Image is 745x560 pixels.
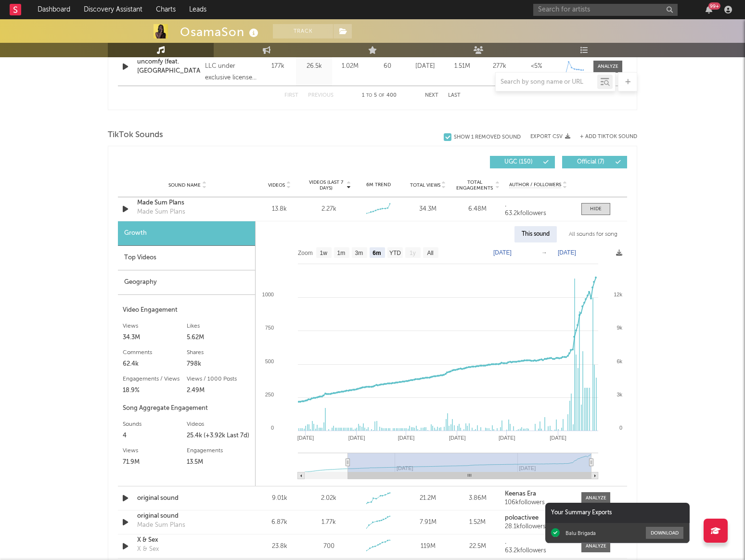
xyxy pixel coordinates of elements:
div: Video Engagement [123,305,250,316]
div: 63.2k followers [505,210,572,217]
span: Videos [268,182,285,188]
div: 5.62M [187,332,251,344]
text: 1w [320,250,328,256]
text: 6k [617,358,622,364]
div: 1.51M [446,62,478,71]
div: 22.5M [455,542,500,551]
div: [DATE] [409,62,441,71]
div: Made Sum Plans [137,521,185,530]
div: Sounds [123,419,187,430]
div: Comments [123,347,187,358]
div: 25.4k (+3.92k Last 7d) [187,430,251,442]
div: 277k [483,62,515,71]
div: Geography [118,270,255,295]
span: TikTok Sounds [108,129,163,141]
div: 4 [123,430,187,442]
strong: Keenas Era [505,491,536,497]
div: Views [123,445,187,457]
div: This sound [514,226,557,242]
div: 7.91M [406,518,450,527]
div: Engagements [187,445,251,457]
div: All sounds for song [562,226,625,242]
text: 500 [265,358,274,364]
div: Videos [187,419,251,430]
button: Download [646,527,683,539]
div: 1.77k [321,518,336,527]
text: 1m [337,250,346,256]
div: 18.9% [123,385,187,396]
div: 62.4k [123,358,187,370]
text: [DATE] [297,435,314,441]
text: Zoom [298,250,313,256]
span: to [366,93,372,98]
div: Balu Brigada [565,530,596,536]
button: 99+ [706,6,712,13]
span: Total Views [410,182,440,188]
div: Top Videos [118,246,255,270]
text: 1y [410,250,416,256]
text: 12k [614,292,622,297]
a: . [505,202,572,208]
div: original sound [137,494,238,503]
text: 6m [372,250,381,256]
div: Show 1 Removed Sound [454,134,521,140]
a: Made Sum Plans [137,198,238,208]
div: 2.49M [187,385,251,396]
div: Views / 1000 Posts [187,373,251,385]
text: 250 [265,392,274,397]
div: 3.86M [455,494,500,503]
div: 119M [406,542,450,551]
text: → [541,249,547,256]
div: 13.8k [257,204,302,214]
div: 700 [323,542,334,551]
button: UGC(150) [490,156,555,168]
a: uncomfy (feat. [GEOGRAPHIC_DATA]) [137,57,200,76]
text: 750 [265,325,274,331]
div: 34.3M [123,332,187,344]
div: 1.02M [334,62,366,71]
text: All [427,250,433,256]
text: 0 [619,425,622,431]
div: © 2025 1-chance, LLC under exclusive license to Atlantic Recording Corporation [205,49,257,84]
text: [DATE] [550,435,566,441]
text: [DATE] [348,435,365,441]
span: UGC ( 150 ) [496,159,540,165]
text: YTD [389,250,401,256]
div: 99 + [708,2,720,10]
a: X & Sex [137,535,238,545]
button: + Add TikTok Sound [580,134,637,140]
div: Views [123,320,187,332]
div: 13.5M [187,457,251,468]
a: . [505,539,572,546]
span: Sound Name [168,182,201,188]
text: [DATE] [493,249,512,256]
div: 798k [187,358,251,370]
div: Your Summary Exports [545,503,690,523]
strong: . [505,539,506,545]
strong: . [505,202,506,208]
text: 1000 [262,292,274,297]
span: Videos (last 7 days) [307,179,346,191]
div: Growth [118,221,255,246]
div: 63.2k followers [505,547,572,554]
button: Track [273,24,333,38]
button: First [284,93,298,98]
a: original sound [137,511,238,521]
button: Last [448,93,461,98]
button: Export CSV [530,134,570,140]
div: <5% [520,62,552,71]
div: 2.27k [321,204,336,214]
text: [DATE] [558,249,576,256]
div: 21.2M [406,494,450,503]
div: 34.3M [406,204,450,214]
div: Song Aggregate Engagement [123,403,250,414]
div: Made Sum Plans [137,207,185,217]
div: 71.9M [123,457,187,468]
div: 106k followers [505,499,572,506]
div: 23.8k [257,542,302,551]
text: 0 [271,425,274,431]
a: poloactivee [505,515,572,522]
